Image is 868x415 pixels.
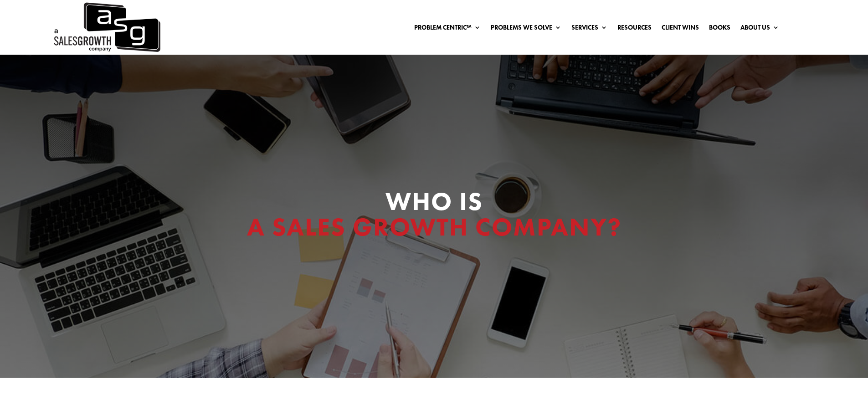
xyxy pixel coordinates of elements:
a: About Us [740,24,779,34]
a: Problems We Solve [491,24,561,34]
a: Resources [617,24,652,34]
a: Books [709,24,730,34]
a: Services [571,24,607,34]
span: A Sales Growth Company? [247,210,621,243]
a: Client Wins [662,24,699,34]
h1: Who Is [188,189,680,244]
a: Problem Centric™ [414,24,481,34]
